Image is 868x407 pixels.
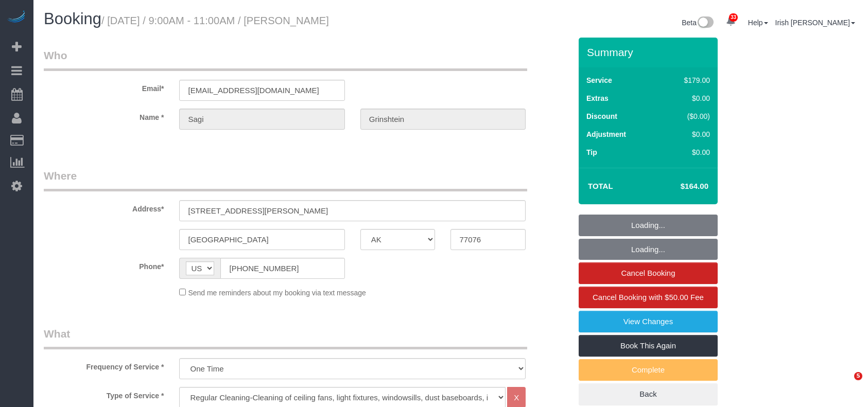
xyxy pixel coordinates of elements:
[593,293,704,302] span: Cancel Booking with $50.00 Fee
[36,200,171,214] label: Address*
[748,19,768,27] a: Help
[579,262,718,284] a: Cancel Booking
[833,372,858,397] iframe: Intercom live chat
[36,387,171,401] label: Type of Service *
[188,289,366,297] span: Send me reminders about my booking via text message
[36,258,171,272] label: Phone*
[579,311,718,332] a: View Changes
[662,111,710,121] div: ($0.00)
[662,147,710,157] div: $0.00
[586,147,597,157] label: Tip
[44,10,101,28] span: Booking
[586,93,609,103] label: Extras
[586,129,626,139] label: Adjustment
[360,109,526,130] input: Last Name*
[579,287,718,308] a: Cancel Booking with $50.00 Fee
[101,15,329,26] small: / [DATE] / 9:00AM - 11:00AM / [PERSON_NAME]
[450,229,526,250] input: Zip Code*
[36,358,171,372] label: Frequency of Service *
[775,19,855,27] a: Irish [PERSON_NAME]
[588,182,613,190] strong: Total
[662,93,710,103] div: $0.00
[662,75,710,85] div: $179.00
[579,383,718,405] a: Back
[36,109,171,122] label: Name *
[662,129,710,139] div: $0.00
[650,182,708,191] h4: $164.00
[586,75,612,85] label: Service
[854,372,862,380] span: 5
[179,229,344,250] input: City*
[587,46,713,58] h3: Summary
[697,16,714,30] img: New interface
[179,80,344,101] input: Email*
[6,10,27,25] img: Automaid Logo
[579,335,718,357] a: Book This Again
[729,13,738,22] span: 33
[44,168,527,191] legend: Where
[682,19,714,27] a: Beta
[220,258,344,279] input: Phone*
[44,48,527,71] legend: Who
[36,80,171,94] label: Email*
[179,109,344,130] input: First Name*
[44,326,527,349] legend: What
[721,10,741,33] a: 33
[586,111,617,121] label: Discount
